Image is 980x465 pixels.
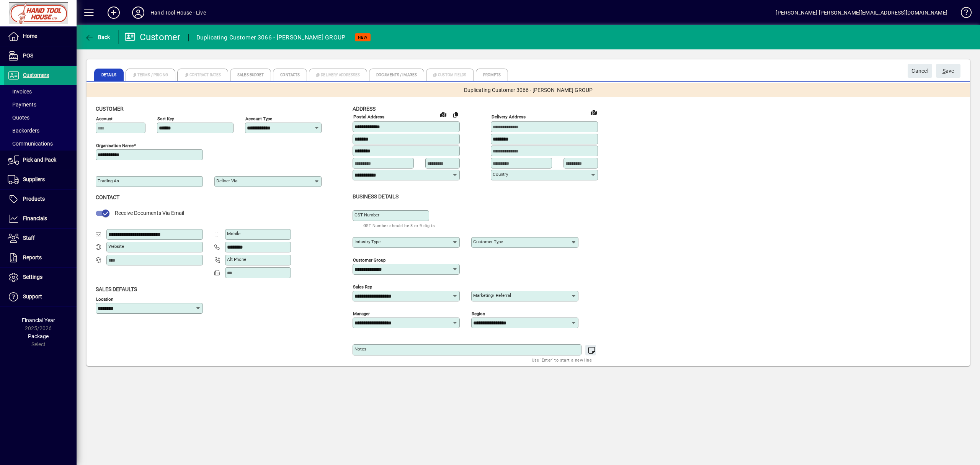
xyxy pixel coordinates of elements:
[472,311,485,316] mat-label: Region
[216,178,237,183] mat-label: Deliver via
[8,88,32,95] span: Invoices
[4,111,77,124] a: Quotes
[464,86,593,94] span: Duplicating Customer 3066 - [PERSON_NAME] GROUP
[449,108,462,121] button: Copy to Delivery address
[473,293,511,298] mat-label: Marketing/ Referral
[353,311,370,316] mat-label: Manager
[354,239,381,244] mat-label: Industry type
[776,7,947,19] div: [PERSON_NAME] [PERSON_NAME][EMAIL_ADDRESS][DOMAIN_NAME]
[911,65,928,77] span: Cancel
[23,52,33,59] span: POS
[101,6,126,20] button: Add
[437,108,449,120] a: View on map
[353,284,372,289] mat-label: Sales rep
[908,64,932,78] button: Cancel
[942,65,954,77] span: ave
[354,212,379,218] mat-label: GST Number
[8,128,39,134] span: Backorders
[942,68,946,74] span: S
[96,143,134,148] mat-label: Organisation name
[4,229,77,248] a: Staff
[23,33,37,39] span: Home
[23,157,56,163] span: Pick and Pack
[8,102,36,108] span: Payments
[23,196,45,202] span: Products
[353,257,385,262] mat-label: Customer group
[196,31,346,44] div: Duplicating Customer 3066 - [PERSON_NAME] GROUP
[96,194,119,200] span: Contact
[23,215,47,221] span: Financials
[23,176,45,182] span: Suppliers
[532,355,592,364] mat-hint: Use 'Enter' to start a new line
[115,210,184,216] span: Receive Documents Via Email
[96,286,137,292] span: Sales defaults
[4,287,77,306] a: Support
[358,35,367,40] span: NEW
[363,221,435,230] mat-hint: GST Number should be 8 or 9 digits
[157,116,174,121] mat-label: Sort key
[4,85,77,98] a: Invoices
[77,30,119,44] app-page-header-button: Back
[96,296,113,301] mat-label: Location
[588,106,600,118] a: View on map
[245,116,272,121] mat-label: Account Type
[23,274,42,280] span: Settings
[23,72,49,78] span: Customers
[4,98,77,111] a: Payments
[126,6,150,20] button: Profile
[28,333,49,339] span: Package
[4,124,77,137] a: Backorders
[4,170,77,189] a: Suppliers
[4,151,77,170] a: Pick and Pack
[8,141,53,147] span: Communications
[23,235,35,241] span: Staff
[227,257,246,262] mat-label: Alt Phone
[8,115,29,121] span: Quotes
[85,34,110,40] span: Back
[4,248,77,267] a: Reports
[83,30,112,44] button: Back
[96,116,113,121] mat-label: Account
[22,317,55,323] span: Financial Year
[4,209,77,228] a: Financials
[124,31,181,43] div: Customer
[955,2,970,26] a: Knowledge Base
[4,190,77,209] a: Products
[353,106,376,112] span: Address
[936,64,960,78] button: Save
[353,193,399,200] span: Business details
[96,106,124,112] span: Customer
[4,46,77,65] a: POS
[493,172,508,177] mat-label: Country
[354,346,366,352] mat-label: Notes
[4,268,77,287] a: Settings
[98,178,119,183] mat-label: Trading as
[473,239,503,244] mat-label: Customer type
[23,254,42,260] span: Reports
[4,137,77,150] a: Communications
[227,231,240,236] mat-label: Mobile
[23,293,42,300] span: Support
[108,244,124,249] mat-label: Website
[150,7,206,19] div: Hand Tool House - Live
[4,27,77,46] a: Home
